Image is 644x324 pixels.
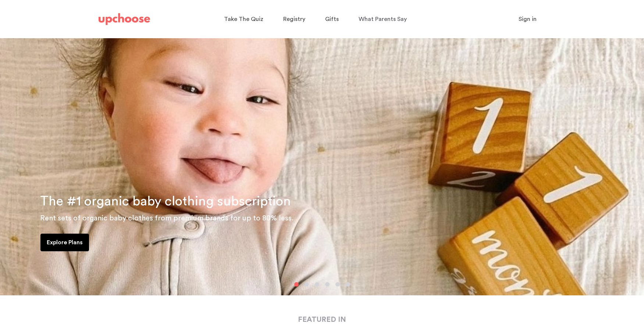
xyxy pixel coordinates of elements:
[40,234,89,251] a: Explore Plans
[325,16,339,22] span: Gifts
[40,212,635,224] p: Rent sets of organic baby clothes from premium brands for up to 80% less.
[99,12,150,27] a: UpChoose
[224,16,263,22] span: Take The Quiz
[224,12,266,26] a: Take The Quiz
[283,16,305,22] span: Registry
[283,12,307,26] a: Registry
[99,13,150,25] img: UpChoose
[359,12,409,26] a: What Parents Say
[359,16,407,22] span: What Parents Say
[509,12,546,26] button: Sign in
[298,316,346,323] strong: FEATURED IN
[47,238,83,247] p: Explore Plans
[519,16,537,22] span: Sign in
[40,195,291,208] span: The #1 organic baby clothing subscription
[325,12,341,26] a: Gifts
